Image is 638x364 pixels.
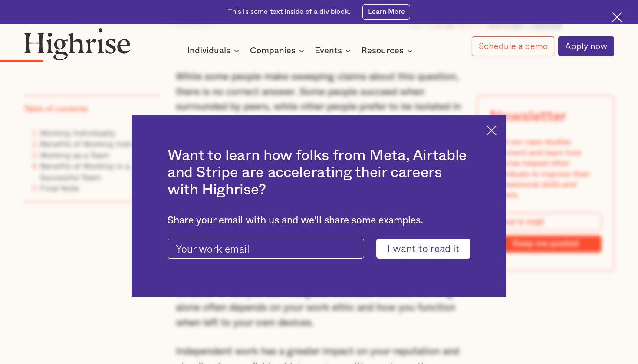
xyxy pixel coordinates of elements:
input: Your work email [168,239,364,259]
div: This is some text inside of a div block. [228,7,350,17]
a: Schedule a demo [472,36,554,56]
form: current-ascender-blog-article-modal-form [168,239,470,259]
div: Resources [361,46,415,56]
div: Individuals [187,46,230,56]
img: Cross icon [487,125,497,135]
img: Highrise logo [24,28,131,60]
div: Share your email with us and we'll share some examples. [168,215,470,226]
div: Individuals [187,46,242,56]
img: Cross icon [612,12,622,22]
input: I want to read it [376,239,470,259]
a: Apply now [558,36,614,56]
div: Companies [250,46,307,56]
div: Companies [250,46,296,56]
div: Events [315,46,353,56]
div: Resources [361,46,404,56]
a: Learn More [362,4,411,20]
div: Events [315,46,342,56]
h2: Want to learn how folks from Meta, Airtable and Stripe are accelerating their careers with Highrise? [168,147,470,199]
